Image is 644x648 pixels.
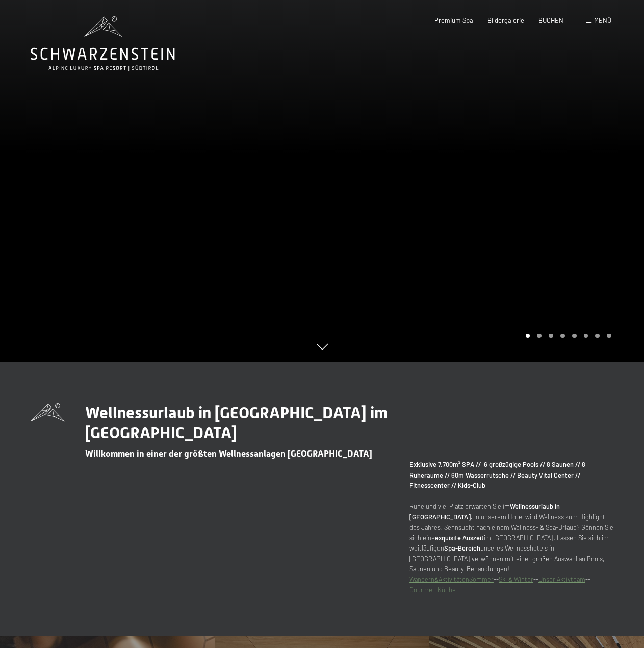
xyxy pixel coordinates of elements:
[409,459,613,595] p: Ruhe und viel Platz erwarten Sie im . In unserem Hotel wird Wellness zum Highlight des Jahres. Se...
[595,334,600,338] div: Carousel Page 7
[526,334,530,338] div: Carousel Page 1 (Current Slide)
[434,16,473,24] a: Premium Spa
[549,334,553,338] div: Carousel Page 3
[409,575,494,583] a: Wandern&AktivitätenSommer
[444,544,480,552] strong: Spa-Bereich
[538,16,563,24] a: BUCHEN
[409,502,560,520] strong: Wellnessurlaub in [GEOGRAPHIC_DATA]
[522,334,611,338] div: Carousel Pagination
[85,448,372,459] span: Willkommen in einer der größten Wellnessanlagen [GEOGRAPHIC_DATA]
[572,334,577,338] div: Carousel Page 5
[409,586,456,594] a: Gourmet-Küche
[538,575,585,583] a: Unser Aktivteam
[435,534,484,542] strong: exquisite Auszeit
[499,575,533,583] a: Ski & Winter
[537,334,542,338] div: Carousel Page 2
[560,334,565,338] div: Carousel Page 4
[607,334,611,338] div: Carousel Page 8
[594,16,611,24] span: Menü
[487,16,524,24] a: Bildergalerie
[409,460,585,489] strong: Exklusive 7.700m² SPA // 6 großzügige Pools // 8 Saunen // 8 Ruheräume // 60m Wasserrutsche // Be...
[85,403,388,442] span: Wellnessurlaub in [GEOGRAPHIC_DATA] im [GEOGRAPHIC_DATA]
[584,334,588,338] div: Carousel Page 6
